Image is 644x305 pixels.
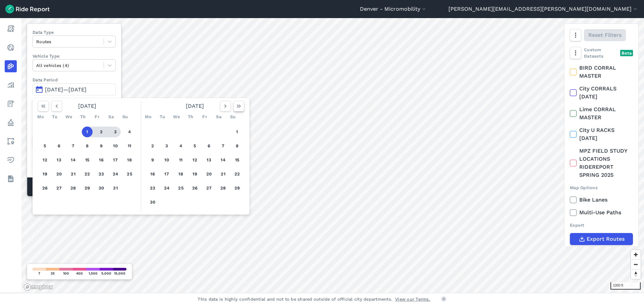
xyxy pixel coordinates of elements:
a: Analyze [5,79,17,91]
button: 12 [40,155,50,165]
button: 5 [40,141,50,151]
button: 29 [232,183,243,194]
a: View our Terms. [395,296,430,302]
div: Map Options [570,184,633,191]
label: Lime CORRAL MASTER [570,105,633,122]
button: 7 [218,141,228,151]
img: Ride Report [5,5,50,13]
label: Multi-Use Paths [570,209,633,217]
button: 18 [175,169,186,179]
button: 2 [147,141,158,151]
button: 10 [161,155,172,165]
div: Beta [620,50,633,56]
button: 26 [190,183,200,194]
button: 22 [232,169,243,179]
div: 1000 ft [610,282,641,290]
div: [DATE] [143,101,247,111]
label: Bike Lanes [570,196,633,204]
button: Zoom in [631,250,641,259]
div: Su [227,111,238,122]
div: Export [570,222,633,228]
div: Mo [35,111,46,122]
button: 15 [82,155,93,165]
a: Report [5,23,17,35]
button: 24 [110,169,121,179]
button: [PERSON_NAME][EMAIL_ADDRESS][PERSON_NAME][DOMAIN_NAME] [448,5,639,13]
button: 27 [204,183,214,194]
button: 17 [110,155,121,165]
button: 3 [161,141,172,151]
button: 25 [175,183,186,194]
div: Fr [199,111,210,122]
button: 29 [82,183,93,194]
label: Data Type [33,29,116,35]
button: 19 [40,169,50,179]
button: 24 [161,183,172,194]
button: 5 [190,141,200,151]
div: Th [185,111,196,122]
div: Matched Trips [27,177,121,196]
div: We [171,111,182,122]
button: 26 [40,183,50,194]
button: 13 [54,155,64,165]
div: Sa [106,111,116,122]
a: Heatmaps [5,60,17,72]
button: 23 [96,169,107,179]
button: 3 [110,127,121,137]
label: City U RACKS [DATE] [570,126,633,142]
button: 28 [218,183,228,194]
button: 1 [232,127,243,137]
canvas: Map [21,18,644,293]
button: 30 [147,197,158,208]
button: 1 [82,127,93,137]
span: Reset Filters [588,31,622,39]
div: Custom Datasets [570,47,633,59]
button: 16 [147,169,158,179]
button: 8 [82,141,93,151]
label: City CORRALS [DATE] [570,85,633,101]
button: 20 [54,169,64,179]
button: 23 [147,183,158,194]
button: 15 [232,155,243,165]
button: 11 [175,155,186,165]
button: 9 [147,155,158,165]
button: 18 [124,155,135,165]
div: Tu [157,111,168,122]
button: 14 [68,155,78,165]
div: Su [120,111,130,122]
button: 4 [124,127,135,137]
button: 10 [110,141,121,151]
div: Sa [213,111,224,122]
a: Datasets [5,173,17,185]
a: Fees [5,98,17,110]
div: Th [77,111,88,122]
button: 8 [232,141,243,151]
button: 28 [68,183,78,194]
div: Mo [143,111,154,122]
div: We [63,111,74,122]
label: Vehicle Type [33,53,116,59]
button: 21 [218,169,228,179]
button: 31 [110,183,121,194]
button: Denver - Micromobility [360,5,427,13]
button: [DATE]—[DATE] [33,83,116,95]
label: Data Period [33,77,116,83]
button: 17 [161,169,172,179]
div: [DATE] [35,101,139,111]
button: 25 [124,169,135,179]
div: Tu [49,111,60,122]
a: Mapbox logo [23,283,53,291]
span: Export Routes [587,235,625,243]
button: 30 [96,183,107,194]
a: Health [5,154,17,166]
a: Realtime [5,42,17,54]
div: Fr [92,111,102,122]
button: 4 [175,141,186,151]
button: 2 [96,127,107,137]
label: BIRD CORRAL MASTER [570,64,633,80]
a: Areas [5,135,17,147]
button: Reset bearing to north [631,269,641,279]
button: 12 [190,155,200,165]
button: 27 [54,183,64,194]
button: 7 [68,141,78,151]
